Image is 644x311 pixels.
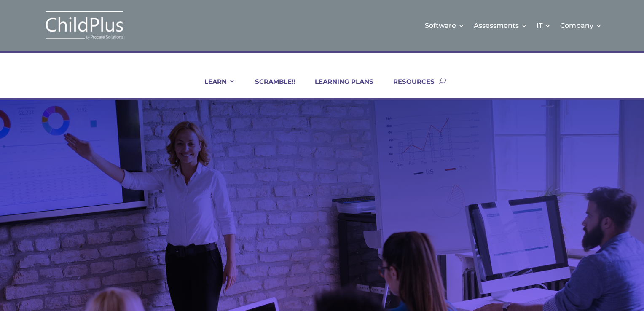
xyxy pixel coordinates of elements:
a: RESOURCES [383,78,435,98]
a: LEARNING PLANS [304,78,373,98]
a: IT [537,8,551,43]
a: SCRAMBLE!! [244,78,295,98]
a: Software [425,8,464,43]
a: Company [560,8,602,43]
a: LEARN [194,78,235,98]
a: Assessments [474,8,527,43]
